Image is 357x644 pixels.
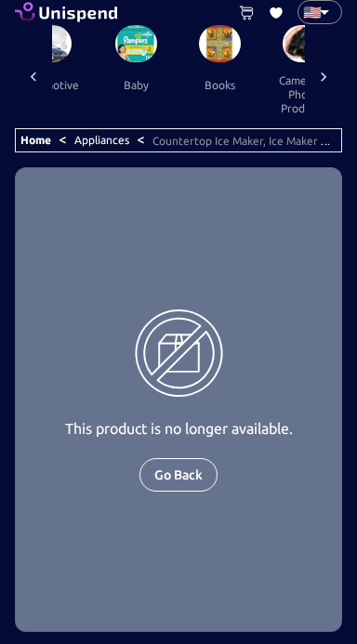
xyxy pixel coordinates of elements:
[139,458,218,493] button: Go Back
[115,25,157,62] img: Baby
[15,128,342,152] div: < <
[94,62,178,107] button: baby
[74,134,129,146] a: Appliances
[199,25,241,62] img: Books
[178,62,261,107] button: books
[283,25,324,62] img: Camera & Photo Products
[20,134,51,146] a: Home
[303,1,312,23] p: 🇺🇸
[261,62,345,126] button: camera & photo products
[65,417,293,440] p: This product is no longer available.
